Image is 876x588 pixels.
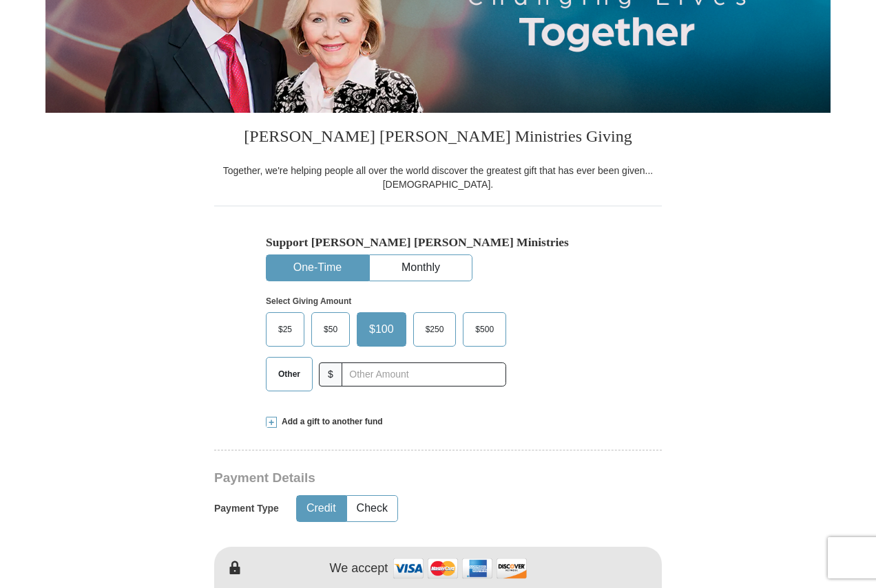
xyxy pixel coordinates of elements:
span: $100 [362,319,401,340]
h3: [PERSON_NAME] [PERSON_NAME] Ministries Giving [214,113,662,164]
h4: We accept [330,561,388,576]
button: Credit [297,496,346,521]
img: credit cards accepted [391,554,529,583]
h5: Support [PERSON_NAME] [PERSON_NAME] Ministries [266,235,610,250]
span: $ [319,362,342,386]
input: Other Amount [342,362,506,386]
button: One-Time [267,255,368,281]
span: $25 [271,319,299,340]
span: $50 [317,319,344,340]
span: $500 [468,319,501,340]
span: Other [271,364,307,384]
h5: Payment Type [214,503,279,514]
span: $250 [419,319,451,340]
h3: Payment Details [214,470,565,486]
button: Monthly [370,255,472,281]
div: Together, we're helping people all over the world discover the greatest gift that has ever been g... [214,164,662,191]
button: Check [347,496,397,521]
strong: Select Giving Amount [266,296,351,306]
span: Add a gift to another fund [277,416,383,428]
